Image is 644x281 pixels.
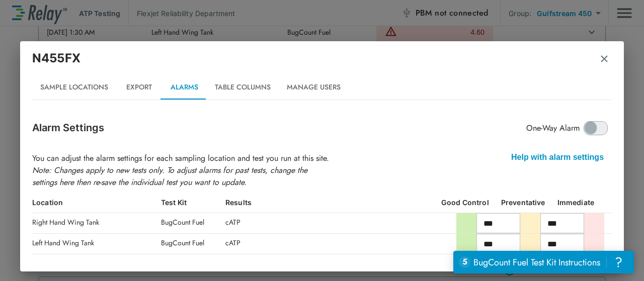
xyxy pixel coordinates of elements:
[32,197,161,209] div: Location
[207,75,279,100] button: Table Columns
[225,213,419,233] div: cATP
[32,75,116,100] button: Sample Locations
[557,197,594,209] div: Immediate
[116,75,162,100] button: Export
[162,75,207,100] button: Alarms
[599,54,609,64] img: Remove
[225,234,419,254] div: cATP
[225,197,419,209] div: Results
[32,234,161,254] div: Left Hand Wing Tank
[501,197,545,209] div: Preventative
[441,197,489,209] div: Good Control
[503,149,612,165] div: Help with alarm settings
[32,164,307,188] em: Note: Changes apply to new tests only. To adjust alarms for past tests, change the settings here ...
[161,234,225,254] div: BugCount Fuel
[279,75,349,100] button: Manage Users
[526,122,580,134] span: One-Way Alarm
[32,49,80,67] p: N455FX
[453,251,634,273] iframe: Resource center
[32,213,161,233] div: Right Hand Wing Tank
[32,152,612,189] p: You can adjust the alarm settings for each sampling location and test you run at this site.
[32,120,104,135] p: Alarm Settings
[161,197,225,209] div: Test Kit
[161,213,225,233] div: BugCount Fuel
